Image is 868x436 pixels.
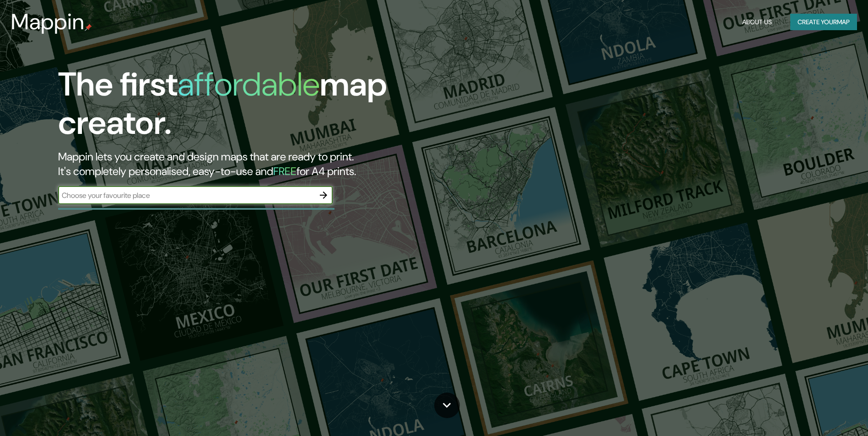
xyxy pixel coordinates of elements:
img: mappin-pin [85,24,92,31]
h1: The first map creator. [58,65,492,149]
button: About Us [739,14,776,31]
iframe: Help widget launcher [787,400,858,426]
h2: Mappin lets you create and design maps that are ready to print. It's completely personalised, eas... [58,149,492,179]
input: Choose your favourite place [58,190,314,201]
button: Create yourmap [790,14,857,31]
h3: Mappin [11,9,85,35]
h1: affordable [178,63,320,106]
h5: FREE [273,164,297,178]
